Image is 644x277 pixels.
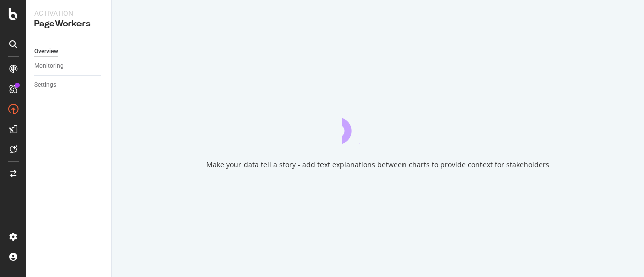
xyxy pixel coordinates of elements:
[206,160,549,170] div: Make your data tell a story - add text explanations between charts to provide context for stakeho...
[342,108,414,144] div: animation
[34,18,103,30] div: PageWorkers
[34,8,103,18] div: Activation
[34,46,58,57] div: Overview
[34,80,104,90] a: Settings
[34,80,56,90] div: Settings
[34,61,104,71] a: Monitoring
[34,46,104,57] a: Overview
[34,61,64,71] div: Monitoring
